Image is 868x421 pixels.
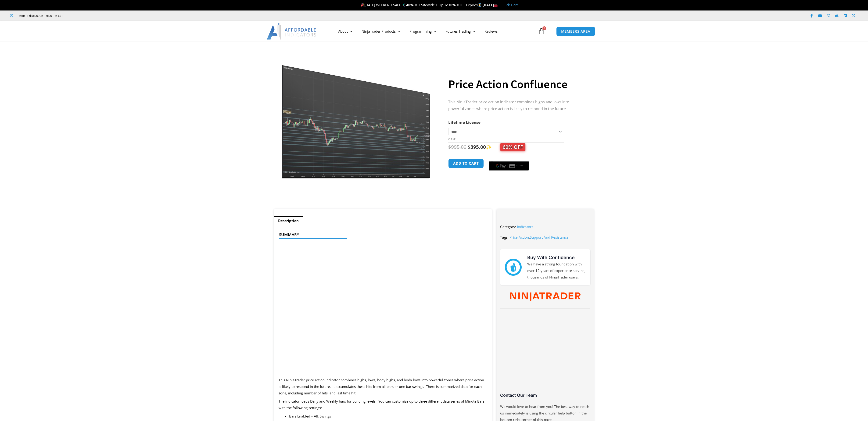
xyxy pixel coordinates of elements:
[357,26,405,37] a: NinjaTrader Products
[517,224,533,229] a: Indicators
[478,3,481,7] img: ⌛
[509,235,529,240] a: Price Action
[500,143,525,151] span: 60% OFF
[468,144,470,150] span: $
[494,3,498,7] img: 🏭
[441,26,480,37] a: Futures Trading
[480,26,502,37] a: Reviews
[510,292,580,301] img: NinjaTrader Wordmark color RGB | Affordable Indicators – NinjaTrader
[448,99,569,111] span: This NinjaTrader price action indicator combines highs and lows into powerful zones where price a...
[334,26,537,37] nav: Menu
[516,164,523,168] text: ••••••
[556,27,595,36] a: MEMBERS AREA
[279,398,487,411] p: The indicator loads Daily and Weekly bars for building levels. You can customize up to three diff...
[448,144,466,150] bdi: 995.00
[448,159,484,168] button: Add to cart
[281,50,431,179] img: Price Action Confluence 2
[279,252,487,369] iframe: NEW Price Action Indicator For Bob
[279,377,487,397] p: This NinjaTrader price action indicator combines highs, lows, body highs, and body lows into powe...
[405,26,441,37] a: Programming
[267,23,317,40] img: LogoAI | Affordable Indicators – NinjaTrader
[527,254,586,261] h3: Buy With Confidence
[527,261,586,281] p: We have a strong foundation with over 12 years of experience serving thousands of NinjaTrader users.
[531,24,552,38] a: 0
[483,3,498,7] strong: [DATE]
[361,3,364,7] img: 🎉
[334,26,357,37] a: About
[505,259,522,275] img: mark thumbs good 43913 | Affordable Indicators – NinjaTrader
[468,144,486,150] bdi: 395.00
[448,144,451,150] span: $
[359,3,483,7] span: [DATE] WEEKEND SALE 🏌️‍♂️ Sitewide + Up To | Expires
[500,235,509,240] span: Tags:
[448,3,463,7] strong: 70% OFF
[530,235,569,240] a: Support And Resistance
[289,413,487,420] li: Bars Enabled – All, Swings
[448,120,481,125] label: Lifetime License
[500,224,516,229] span: Category:
[69,13,140,18] iframe: Customer reviews powered by Trustpilot
[502,3,519,7] a: Click Here
[274,216,303,225] a: Description
[448,138,456,141] a: Clear options
[406,3,421,7] strong: 40% OFF
[489,161,529,170] button: Buy with GPay
[448,76,585,92] h1: Price Action Confluence
[561,30,590,33] span: MEMBERS AREA
[486,144,525,150] span: ✨
[17,13,63,18] span: Mon - Fri: 8:00 AM – 6:00 PM EST
[500,314,590,396] iframe: Customer reviews powered by Trustpilot
[448,174,585,178] iframe: PayPal Message 1
[509,235,569,240] span: ,
[500,393,590,398] h3: Contact Our Team
[542,26,546,30] span: 0
[279,232,483,237] h4: Summary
